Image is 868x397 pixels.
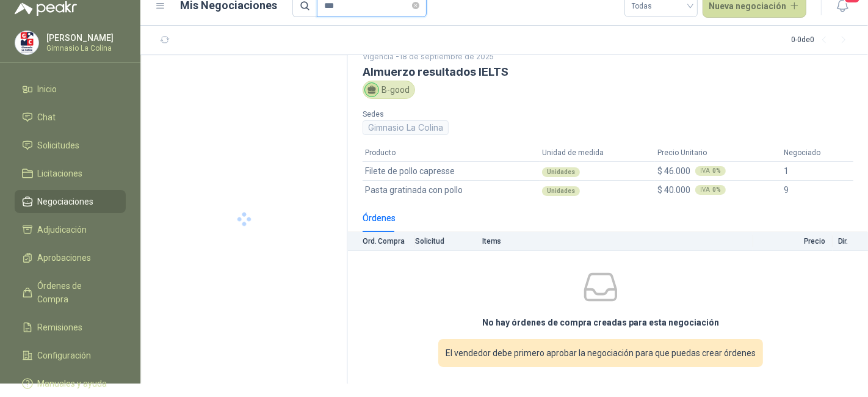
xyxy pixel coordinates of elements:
[15,1,77,16] img: Logo peakr
[482,232,753,251] th: Items
[365,164,455,178] span: Filete de pollo capresse
[363,120,449,135] div: Gimnasio La Colina
[38,223,87,236] span: Adjudicación
[542,167,580,177] div: Unidades
[791,31,853,50] div: 0 - 0 de 0
[446,346,756,360] span: El vendedor debe primero aprobar la negociación para que puedas crear órdenes
[15,162,126,185] a: Licitaciones
[482,316,719,329] h3: No hay órdenes de compra creadas para esta negociación
[695,185,726,195] div: IVA
[415,232,482,251] th: Solicitud
[38,82,57,96] span: Inicio
[657,183,690,197] span: $ 40.000
[753,232,833,251] th: Precio
[695,166,726,176] div: IVA
[657,164,690,178] span: $ 46.000
[15,274,126,311] a: Órdenes de Compra
[15,344,126,367] a: Configuración
[542,186,580,196] div: Unidades
[363,81,415,99] div: B-good
[781,180,853,199] td: 9
[38,167,83,180] span: Licitaciones
[46,45,123,52] p: Gimnasio La Colina
[38,195,94,208] span: Negociaciones
[38,111,56,124] span: Chat
[712,168,721,174] b: 0 %
[15,31,38,54] img: Company Logo
[38,279,114,306] span: Órdenes de Compra
[412,2,419,9] span: close-circle
[540,145,654,161] th: Unidad de medida
[15,246,126,269] a: Aprobaciones
[15,372,126,395] a: Manuales y ayuda
[38,349,92,362] span: Configuración
[833,232,868,251] th: Dir.
[363,211,396,225] div: Órdenes
[38,321,83,334] span: Remisiones
[15,106,126,129] a: Chat
[712,187,721,193] b: 0 %
[46,34,123,42] p: [PERSON_NAME]
[15,190,126,213] a: Negociaciones
[781,161,853,180] td: 1
[365,183,463,197] span: Pasta gratinada con pollo
[15,316,126,339] a: Remisiones
[38,139,80,152] span: Solicitudes
[15,78,126,101] a: Inicio
[363,109,603,120] p: Sedes
[38,251,92,264] span: Aprobaciones
[363,145,540,161] th: Producto
[655,145,781,161] th: Precio Unitario
[15,134,126,157] a: Solicitudes
[363,65,853,78] h3: Almuerzo resultados IELTS
[38,377,107,390] span: Manuales y ayuda
[15,218,126,241] a: Adjudicación
[363,51,853,63] p: Vigencia - 18 de septiembre de 2025
[781,145,853,161] th: Negociado
[348,232,415,251] th: Ord. Compra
